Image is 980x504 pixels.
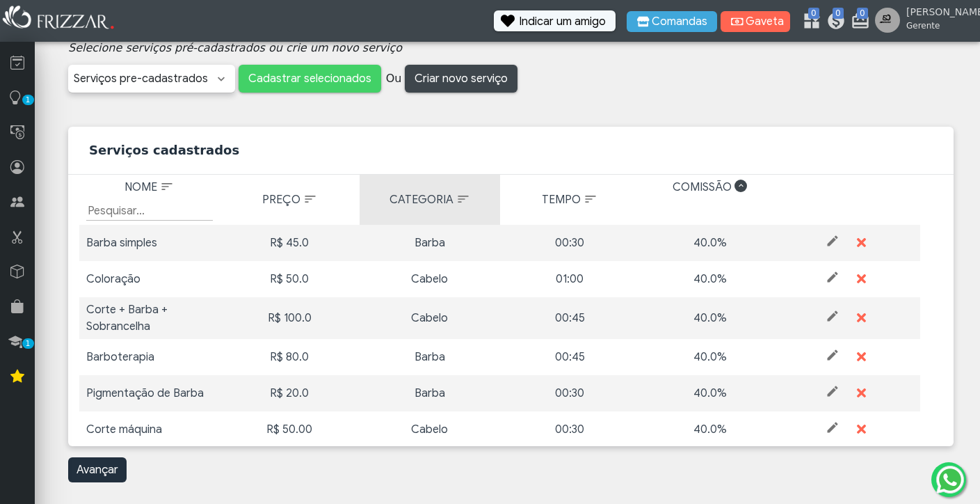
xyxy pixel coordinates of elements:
span: ui-button [863,269,865,290]
div: 00:30 [507,385,634,402]
div: 40.0% [647,385,773,402]
span: ui-button [863,308,865,329]
div: Pigmentação de Barba [86,385,213,402]
a: 0 [826,11,840,36]
h5: Serviços cadastrados [89,143,239,158]
div: 40.0% [647,271,773,288]
span: Gerente [906,19,969,32]
div: 40.0% [647,349,773,365]
div: R$ 50.0 [227,271,353,288]
span: ui-button [863,347,865,368]
span: Criar novo serviço [415,68,508,89]
div: R$ 80.0 [227,349,353,365]
button: Cadastrar selecionados [239,65,381,93]
li: Serviços pre-cadastrados [74,70,208,87]
th: Comissão: activate to sort column descending [640,175,780,200]
button: ui-button [853,304,874,332]
span: 0 [833,8,844,19]
span: 1 [22,338,34,349]
span: Categoria [389,193,453,207]
button: Gaveta [721,11,790,32]
button: Indicar um amigo [494,10,616,31]
span: Tempo [542,193,581,207]
button: ui-button [853,229,874,257]
span: 1 [22,95,34,105]
div: 40.0% [647,310,773,326]
img: whatsapp.png [933,463,967,496]
div: Cabelo [367,421,493,438]
button: Criar novo serviço [405,65,517,93]
button: ui-button [853,265,874,293]
span: ui-button [863,233,865,253]
span: Gaveta [746,16,780,27]
div: R$ 100.0 [227,310,353,326]
span: Nome [124,180,157,194]
div: Corte máquina [86,421,213,438]
div: 00:45 [507,310,634,326]
div: Barboterapia [86,349,213,365]
span: Cadastrar selecionados [248,68,371,89]
span: ui-button [863,419,865,440]
th: Nome: activate to sort column ascending [79,175,220,225]
div: R$ 20.0 [227,385,353,402]
span: [PERSON_NAME] [906,5,969,19]
div: R$ 50.00 [227,421,353,438]
div: 00:30 [507,235,634,251]
th: Tempo: activate to sort column ascending [500,175,641,225]
button: ui-button [853,379,874,407]
button: ui-button [853,343,874,371]
div: Barba [367,349,493,365]
button: Comandas [627,11,717,32]
div: 40.0% [647,421,773,438]
span: Indicar um amigo [519,16,606,27]
span: ui-button [863,383,865,404]
span: Preço [262,193,300,207]
div: Coloração [86,271,213,288]
i: Selecione serviços pré-cadastrados ou crie um novo serviço [68,41,402,54]
span: Comandas [652,16,707,27]
div: Barba simples [86,235,213,251]
th: Categoria: activate to sort column ascending [360,175,500,225]
a: Avançar [68,457,127,482]
div: 00:30 [507,421,634,438]
div: 40.0% [647,235,773,251]
span: Comissão [673,179,732,196]
span: 0 [808,8,819,19]
div: Cabelo [367,271,493,288]
span: Ou [386,72,402,85]
div: R$ 45.0 [227,235,353,251]
a: 0 [802,11,816,36]
button: ui-button [853,416,874,443]
div: Barba [367,385,493,402]
div: 00:45 [507,349,634,365]
input: Pesquisar... [86,201,213,221]
span: 0 [857,8,868,19]
div: Cabelo [367,310,493,326]
th: Preço: activate to sort column ascending [220,175,360,225]
div: 01:00 [507,271,634,288]
div: Barba [367,235,493,251]
div: Corte + Barba + Sobrancelha [86,301,213,335]
a: 0 [851,11,865,36]
a: [PERSON_NAME] Gerente [875,8,973,33]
